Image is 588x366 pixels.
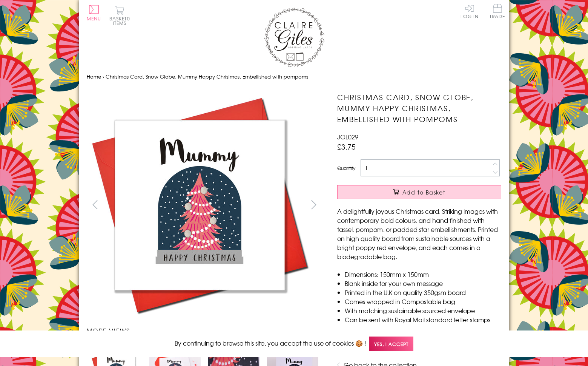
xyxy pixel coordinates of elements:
[87,69,502,85] nav: breadcrumbs
[103,73,104,80] span: ›
[369,337,413,351] span: Yes, I accept
[345,279,501,288] li: Blank inside for your own message
[305,196,322,213] button: next
[87,15,101,22] span: Menu
[490,4,505,20] a: Trade
[461,4,479,19] a: Log In
[337,207,501,261] p: A delightfully joyous Christmas card. Striking images with contemporary bold colours, and hand fi...
[113,15,130,26] span: 0 items
[337,132,358,141] span: JOL029
[345,306,501,315] li: With matching sustainable sourced envelope
[337,92,501,124] h1: Christmas Card, Snow Globe, Mummy Happy Christmas, Embellished with pompoms
[87,73,101,80] a: Home
[345,270,501,279] li: Dimensions: 150mm x 150mm
[345,288,501,297] li: Printed in the U.K on quality 350gsm board
[337,165,355,171] label: Quantity
[345,315,501,324] li: Can be sent with Royal Mail standard letter stamps
[87,5,101,21] button: Menu
[87,326,322,335] h3: More views
[490,4,505,19] span: Trade
[86,92,313,318] img: Christmas Card, Snow Globe, Mummy Happy Christmas, Embellished with pompoms
[337,185,501,199] button: Add to Basket
[345,297,501,306] li: Comes wrapped in Compostable bag
[87,196,104,213] button: prev
[402,188,445,196] span: Add to Basket
[109,6,130,25] button: Basket0 items
[106,73,308,80] span: Christmas Card, Snow Globe, Mummy Happy Christmas, Embellished with pompoms
[337,141,356,152] span: £3.75
[264,8,324,67] img: Claire Giles Greetings Cards
[322,92,548,318] img: Christmas Card, Snow Globe, Mummy Happy Christmas, Embellished with pompoms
